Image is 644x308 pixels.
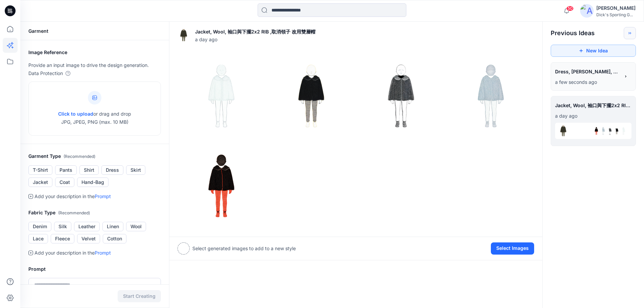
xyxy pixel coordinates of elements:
[624,27,636,39] button: Toggle idea bar
[28,48,161,56] h2: Image Reference
[491,242,534,255] button: Select Images
[447,52,534,138] img: 3.png
[580,4,594,18] img: avatar
[178,142,264,228] img: 4.png
[64,154,95,159] span: ( Recommended )
[268,52,354,138] img: 1.png
[34,249,111,257] p: Add your description in the
[555,78,620,86] p: August 15, 2025
[28,265,161,273] h2: Prompt
[74,222,100,231] button: Leather
[591,125,602,136] img: 4.png
[126,165,145,175] button: Skirt
[54,222,71,231] button: Silk
[551,29,595,37] h2: Previous Ideas
[604,125,615,136] img: 2.png
[558,125,569,136] img: eyJhbGciOiJIUzI1NiIsImtpZCI6IjAiLCJ0eXAiOiJKV1QifQ.eyJkYXRhIjp7InR5cGUiOiJzdG9yYWdlIiwicGF0aCI6Im...
[28,222,51,231] button: Denim
[58,210,90,215] span: ( Recommended )
[28,209,161,217] h2: Fabric Type
[195,28,315,36] p: Jacket, Wool, 袖口與下擺2x2 RIB ,取消領子 改用雙層帽
[611,125,622,136] img: 1.png
[126,222,146,231] button: Wool
[58,110,131,126] p: or drag and drop JPG, JPEG, PNG (max. 10 MB)
[555,67,619,76] span: Dress, Cotton, 芭蕾舞裙，兩層A字裙，上半身背心式，後背挖洞
[192,244,296,253] p: Select generated images to add to a new style
[77,234,100,243] button: Velvet
[28,165,52,175] button: T-Shirt
[596,12,636,17] div: Dick's Sporting G...
[618,125,629,136] img: 0.png
[55,177,74,187] button: Coat
[177,29,190,41] img: eyJhbGciOiJIUzI1NiIsImtpZCI6IjAiLCJ0eXAiOiJKV1QifQ.eyJkYXRhIjp7InR5cGUiOiJzdG9yYWdlIiwicGF0aCI6Im...
[555,112,631,120] p: August 14, 2025
[55,165,77,175] button: Pants
[566,6,574,11] span: 50
[103,234,126,243] button: Cotton
[555,100,631,110] span: Jacket, Wool, 袖口與下擺2x2 RIB ,取消領子 改用雙層帽
[178,52,264,138] img: 0.png
[551,45,636,57] button: New Idea
[51,234,74,243] button: Fleece
[195,36,315,43] span: a day ago
[102,222,123,231] button: Linen
[28,61,161,69] p: Provide an input image to drive the design generation.
[101,165,123,175] button: Dress
[358,52,444,138] img: 2.png
[596,4,636,12] div: [PERSON_NAME]
[95,250,111,256] a: Prompt
[28,234,48,243] button: Lace
[28,177,52,187] button: Jacket
[77,177,109,187] button: Hand-Bag
[58,111,93,117] span: Click to upload
[28,152,161,161] h2: Garment Type
[598,125,609,136] img: 3.png
[79,165,99,175] button: Shirt
[95,193,111,199] a: Prompt
[34,192,111,200] p: Add your description in the
[28,69,63,77] p: Data Protection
